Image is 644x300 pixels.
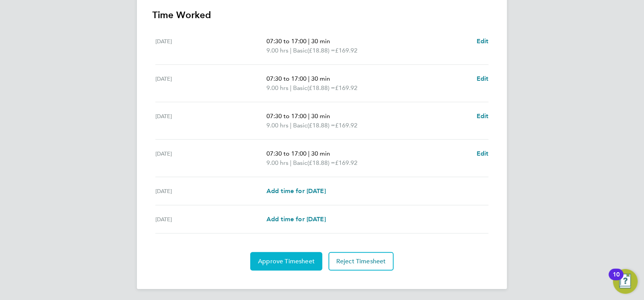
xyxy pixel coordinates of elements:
a: Add time for [DATE] [266,215,326,224]
span: £169.92 [335,84,357,92]
span: 9.00 hrs [266,47,288,54]
span: £169.92 [335,47,357,54]
span: 30 min [311,75,330,82]
a: Add time for [DATE] [266,186,326,196]
span: 9.00 hrs [266,84,288,92]
span: £169.92 [335,159,357,166]
span: | [290,84,292,92]
span: 9.00 hrs [266,159,288,166]
span: | [308,150,310,157]
span: Basic [293,158,307,168]
span: Reject Timesheet [336,258,386,265]
span: 07:30 to 17:00 [266,150,307,157]
span: | [290,47,292,54]
span: Basic [293,121,307,130]
span: | [290,122,292,129]
span: £169.92 [335,122,357,129]
span: | [308,37,310,45]
span: | [290,159,292,166]
a: Edit [477,149,489,158]
a: Edit [477,74,489,83]
button: Approve Timesheet [250,252,322,271]
span: Edit [477,112,489,120]
span: 07:30 to 17:00 [266,37,307,45]
span: 07:30 to 17:00 [266,75,307,82]
span: 07:30 to 17:00 [266,112,307,120]
span: Edit [477,37,489,45]
span: | [308,75,310,82]
div: [DATE] [155,215,266,224]
button: Open Resource Center, 10 new notifications [613,269,638,294]
span: | [308,112,310,120]
span: 30 min [311,37,330,45]
span: (£18.88) = [307,47,335,54]
span: (£18.88) = [307,122,335,129]
span: 30 min [311,112,330,120]
div: [DATE] [155,37,266,55]
div: [DATE] [155,74,266,93]
span: (£18.88) = [307,159,335,166]
div: [DATE] [155,186,266,196]
span: (£18.88) = [307,84,335,92]
div: [DATE] [155,149,266,168]
span: Add time for [DATE] [266,215,326,223]
span: Edit [477,75,489,82]
span: Approve Timesheet [258,258,315,265]
span: Basic [293,83,307,93]
span: Add time for [DATE] [266,187,326,195]
h3: Time Worked [152,9,492,21]
div: 10 [613,275,620,285]
a: Edit [477,112,489,121]
span: 30 min [311,150,330,157]
div: [DATE] [155,112,266,130]
span: 9.00 hrs [266,122,288,129]
a: Edit [477,37,489,46]
button: Reject Timesheet [329,252,394,271]
span: Basic [293,46,307,55]
span: Edit [477,150,489,157]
